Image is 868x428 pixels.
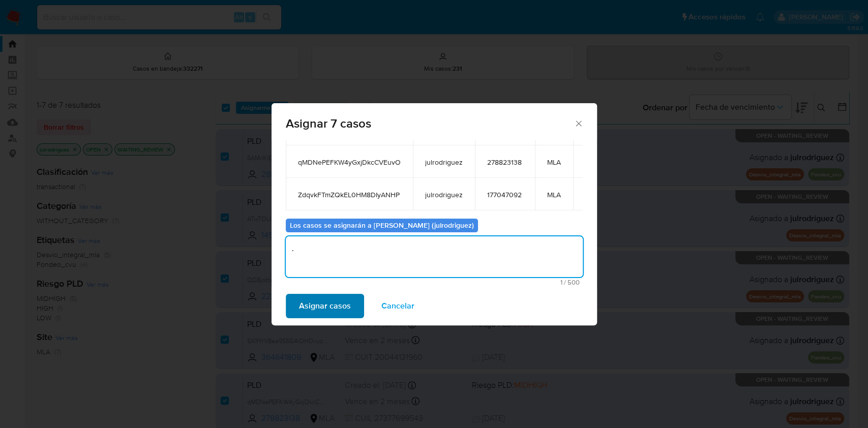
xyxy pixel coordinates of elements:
[298,190,401,199] span: ZdqvkFTmZQkEL0HM8DIyANHP
[290,220,474,230] b: Los casos se asignarán a [PERSON_NAME] (julrodriguez)
[547,190,561,199] span: MLA
[381,295,414,317] span: Cancelar
[487,158,523,167] span: 278823138
[298,158,401,167] span: qMDNePEFKW4yGxjDkcCVEuvO
[286,117,574,130] span: Asignar 7 casos
[299,295,351,317] span: Asignar casos
[368,294,428,318] button: Cancelar
[289,279,580,286] span: Máximo 500 caracteres
[425,190,463,199] span: julrodriguez
[547,158,561,167] span: MLA
[272,103,597,325] div: assign-modal
[425,158,463,167] span: julrodriguez
[574,118,583,128] button: Cerrar ventana
[286,294,364,318] button: Asignar casos
[286,236,583,277] textarea: .
[487,190,523,199] span: 177047092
